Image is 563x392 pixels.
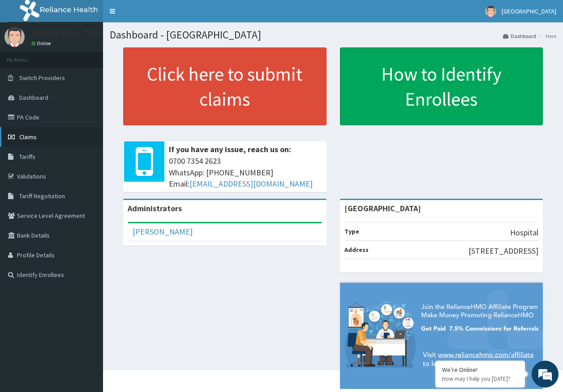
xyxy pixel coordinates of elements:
[128,203,182,213] b: Administrators
[4,244,171,276] textarea: Type your message and hit 'Enter'
[19,192,65,200] span: Tariff Negotiation
[31,29,105,37] p: [GEOGRAPHIC_DATA]
[340,47,543,125] a: How to Identify Enrollees
[52,113,124,203] span: We're online!
[110,29,556,41] h1: Dashboard - [GEOGRAPHIC_DATA]
[19,74,65,82] span: Switch Providers
[133,226,193,237] a: [PERSON_NAME]
[4,27,25,47] img: User Image
[502,7,556,15] span: [GEOGRAPHIC_DATA]
[442,366,518,374] div: We're Online!
[19,133,37,141] span: Claims
[189,179,313,189] a: [EMAIL_ADDRESS][DOMAIN_NAME]
[344,203,421,213] strong: [GEOGRAPHIC_DATA]
[147,4,168,26] div: Minimize live chat window
[47,50,150,62] div: Chat with us now
[485,6,496,17] img: User Image
[344,227,359,235] b: Type
[169,144,291,154] b: If you have any issue, reach us on:
[123,47,327,125] a: Click here to submit claims
[19,94,48,102] span: Dashboard
[468,245,538,257] p: [STREET_ADDRESS]
[537,32,556,40] li: Here
[169,155,322,190] span: 0700 7354 2623 WhatsApp: [PHONE_NUMBER] Email:
[344,246,369,254] b: Address
[31,40,53,47] a: Online
[510,227,538,239] p: Hospital
[503,32,536,40] a: Dashboard
[340,283,543,389] img: provider-team-banner.png
[442,375,518,383] p: How may I help you today?
[17,45,36,67] img: d_794563401_company_1708531726252_794563401
[19,153,35,161] span: Tariffs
